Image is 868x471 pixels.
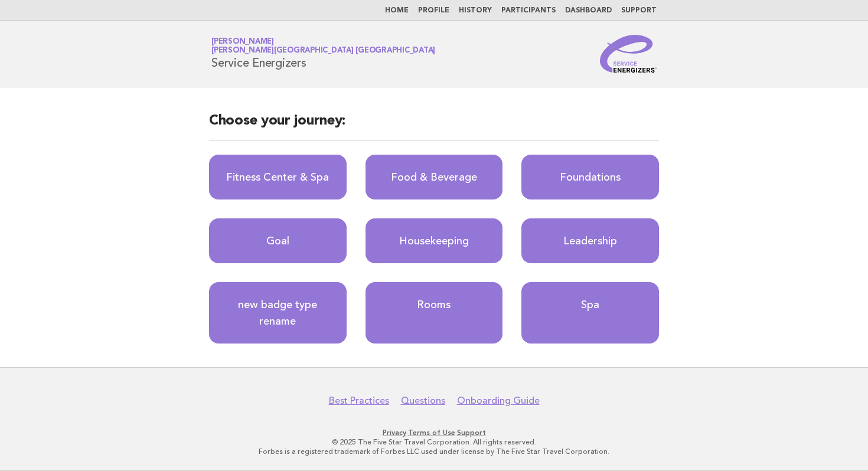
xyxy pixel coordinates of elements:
a: Food & Beverage [366,155,503,199]
p: · · [73,428,795,437]
h2: Choose your journey: [209,112,659,140]
a: Home [385,7,409,14]
a: [PERSON_NAME][PERSON_NAME][GEOGRAPHIC_DATA] [GEOGRAPHIC_DATA] [211,38,435,54]
a: Onboarding Guide [457,395,540,407]
a: History [459,7,492,14]
span: [PERSON_NAME][GEOGRAPHIC_DATA] [GEOGRAPHIC_DATA] [211,47,435,55]
p: Forbes is a registered trademark of Forbes LLC used under license by The Five Star Travel Corpora... [73,447,795,456]
a: Participants [501,7,556,14]
a: new badge type rename [209,282,347,344]
h1: Service Energizers [211,38,435,69]
a: Terms of Use [408,429,455,437]
a: Profile [418,7,449,14]
a: Privacy [383,429,406,437]
a: Support [621,7,657,14]
a: Best Practices [329,395,389,407]
a: Foundations [521,155,659,199]
a: Goal [209,218,347,263]
a: Spa [521,282,659,344]
p: © 2025 The Five Star Travel Corporation. All rights reserved. [73,437,795,447]
a: Rooms [366,282,503,344]
a: Leadership [521,218,659,263]
img: Service Energizers [600,35,657,73]
a: Dashboard [565,7,612,14]
a: Questions [401,395,445,407]
a: Fitness Center & Spa [209,155,347,199]
a: Housekeeping [366,218,503,263]
a: Support [457,429,486,437]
